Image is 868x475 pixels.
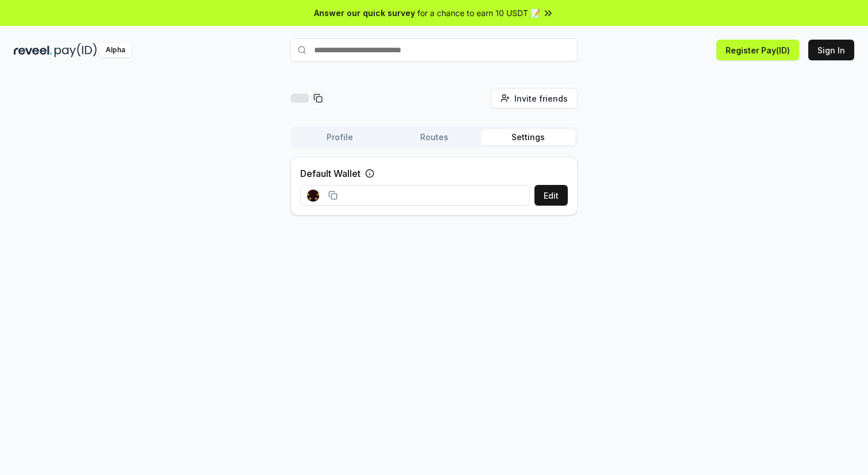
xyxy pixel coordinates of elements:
span: Invite friends [514,92,568,105]
span: Answer our quick survey [314,7,415,19]
button: Settings [481,129,575,145]
button: Profile [293,129,387,145]
button: Edit [534,185,568,206]
button: Invite friends [491,88,578,109]
img: reveel_dark [14,43,52,57]
img: pay_id [55,43,97,57]
label: Default Wallet [300,167,361,180]
div: Alpha [99,43,131,57]
button: Sign In [808,40,854,60]
button: Register Pay(ID) [716,40,799,60]
span: for a chance to earn 10 USDT 📝 [417,7,540,19]
button: Routes [387,129,481,145]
